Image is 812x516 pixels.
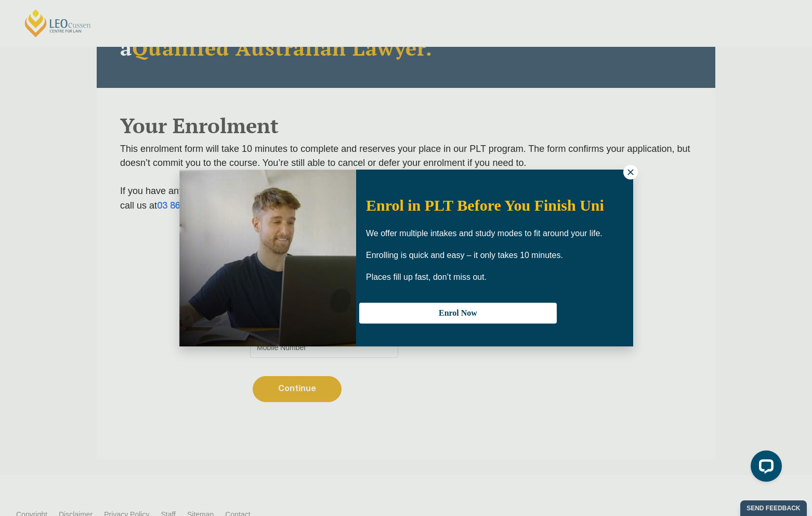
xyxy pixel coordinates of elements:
[742,446,786,490] iframe: LiveChat chat widget
[366,229,603,238] span: We offer multiple intakes and study modes to fit around your life.
[179,170,356,346] img: Woman in yellow blouse holding folders looking to the right and smiling
[366,273,487,281] span: Places fill up fast, don’t miss out.
[366,197,604,214] span: Enrol in PLT Before You Finish Uni
[366,251,563,260] span: Enrolling is quick and easy – it only takes 10 minutes.
[359,303,557,324] button: Enrol Now
[623,165,638,179] button: Close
